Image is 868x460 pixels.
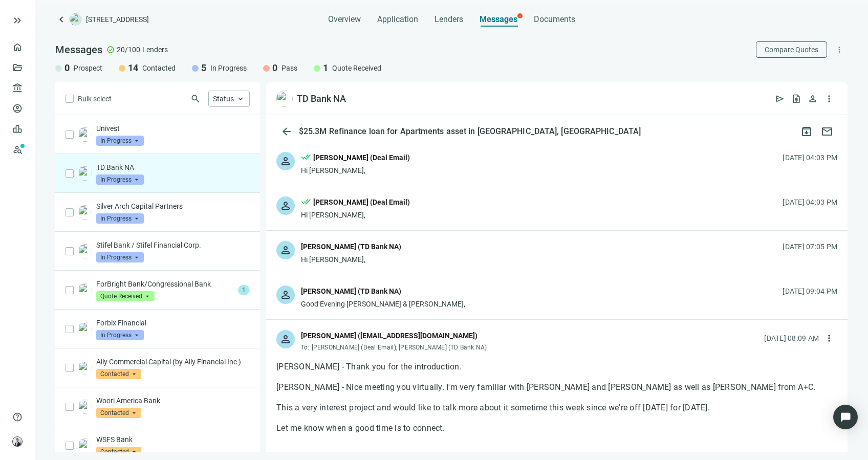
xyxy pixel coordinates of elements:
span: In Progress [96,252,144,262]
button: more_vert [821,91,837,107]
p: WSFS Bank [96,434,250,445]
span: mail [821,125,833,138]
span: Prospect [74,63,102,73]
span: person [279,200,292,212]
div: [DATE] 07:05 PM [783,241,837,252]
img: d33d5152-f2c0-4a27-b791-44f52b1dd81e [78,127,92,142]
div: [PERSON_NAME] ([EMAIL_ADDRESS][DOMAIN_NAME]) [301,330,478,341]
span: Contacted [96,447,141,457]
span: Bulk select [78,93,112,104]
p: ForBright Bank/Congressional Bank [96,279,234,289]
div: Good Evening [PERSON_NAME] & [PERSON_NAME], [301,299,465,309]
button: more_vert [821,330,837,346]
span: done_all [301,196,311,210]
span: [STREET_ADDRESS] [86,14,149,25]
p: Ally Commercial Capital (by Ally Financial Inc ) [96,357,250,367]
p: Silver Arch Capital Partners [96,201,250,211]
div: [DATE] 04:03 PM [783,196,837,208]
div: [PERSON_NAME] (TD Bank NA) [301,286,401,297]
span: person [279,244,292,256]
a: keyboard_arrow_left [55,13,68,26]
span: search [190,94,201,104]
img: b20b16a3-30b9-45b5-928c-eb6a143b3863 [78,244,92,258]
p: TD Bank NA [96,162,250,172]
span: check_circle [106,46,115,54]
p: Stifel Bank / Stifel Financial Corp. [96,240,250,250]
span: Contacted [96,408,141,418]
span: 0 [272,62,277,74]
span: In Progress [96,213,144,224]
div: [PERSON_NAME] (Deal Email) [313,196,410,208]
img: d56b75cd-040b-43bc-90f2-f3873d3717cc [78,205,92,220]
span: more_vert [824,333,834,343]
span: Pass [281,63,297,73]
button: more_vert [831,41,848,58]
span: arrow_back [280,125,293,138]
span: keyboard_arrow_up [236,94,245,103]
span: more_vert [824,94,834,104]
div: [DATE] 08:09 AM [764,333,819,344]
p: Forbix Financial [96,318,250,328]
img: avatar [13,437,22,446]
span: 1 [323,62,328,74]
span: Contacted [142,63,176,73]
span: 1 [238,285,250,295]
span: 5 [201,62,206,74]
div: $25.3M Refinance loan for Apartments asset in [GEOGRAPHIC_DATA], [GEOGRAPHIC_DATA] [297,126,643,137]
button: Compare Quotes [756,41,827,58]
span: person [808,94,818,104]
div: [PERSON_NAME] (Deal Email) [313,152,410,163]
img: 48e47697-9961-4d19-8b6c-4b7253333549.png [78,400,92,414]
div: [DATE] 09:04 PM [783,286,837,297]
span: archive [800,125,813,138]
p: Univest [96,123,250,134]
button: arrow_back [276,121,297,142]
div: To: [301,343,489,352]
div: Open Intercom Messenger [833,405,858,429]
button: request_quote [788,91,805,107]
span: Application [377,14,418,25]
img: 84d10de0-9b6e-4a0d-801e-8242029ca7e2.png [78,166,92,181]
span: Contacted [96,369,141,379]
span: person [279,333,292,345]
button: send [772,91,788,107]
span: 14 [128,62,138,74]
img: deal-logo [70,13,82,26]
span: In Progress [96,174,144,185]
span: account_balance [12,83,19,93]
span: 0 [64,62,70,74]
div: [PERSON_NAME] (TD Bank NA) [301,241,401,252]
div: TD Bank NA [297,93,346,105]
span: Messages [55,43,102,56]
span: Lenders [435,14,463,25]
button: keyboard_double_arrow_right [11,14,24,27]
img: 6c40ddf9-8141-45da-b156-0a96a48bf26c [78,361,92,375]
div: Hi [PERSON_NAME], [301,210,410,220]
span: Lenders [142,45,168,55]
button: archive [796,121,817,142]
span: person [279,289,292,301]
img: 9c74dd18-5a3a-48e1-bbf5-cac8b8b48b2c [78,322,92,336]
img: a6098459-e241-47ac-94a0-544ff2dbc5ce [78,283,92,297]
span: Documents [534,14,575,25]
span: Status [213,95,234,103]
span: request_quote [791,94,801,104]
div: [DATE] 04:03 PM [783,152,837,163]
p: Woori America Bank [96,396,250,406]
span: In Progress [96,330,144,340]
span: help [12,412,23,422]
span: Quote Received [96,291,155,301]
div: Hi [PERSON_NAME], [301,254,401,265]
span: Overview [328,14,361,25]
span: Quote Received [332,63,381,73]
span: 20/100 [117,45,140,55]
span: more_vert [835,45,844,54]
span: In Progress [96,136,144,146]
span: done_all [301,152,311,165]
span: Compare Quotes [765,46,818,54]
button: person [805,91,821,107]
span: In Progress [210,63,247,73]
div: Hi [PERSON_NAME], [301,165,410,176]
